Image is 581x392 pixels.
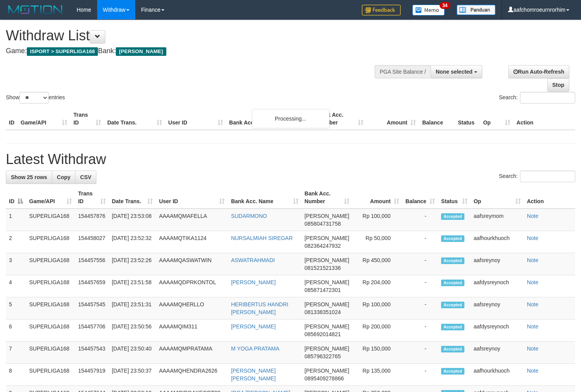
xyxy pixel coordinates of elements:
td: AAAAMQIM311 [156,319,228,342]
span: Accepted [441,280,464,286]
td: aafhourkhuoch [471,231,524,253]
th: Action [513,108,575,130]
td: aafsreymom [471,209,524,231]
td: 154457543 [75,342,109,364]
td: Rp 50,000 [352,231,403,253]
th: Amount [366,108,419,130]
span: [PERSON_NAME] [305,257,349,263]
span: Copy 085804731758 to clipboard [305,221,341,227]
label: Search: [499,171,575,182]
span: CSV [80,174,91,180]
td: SUPERLIGA168 [26,319,75,342]
td: 6 [6,319,26,342]
span: Accepted [441,257,464,264]
span: Accepted [441,346,464,352]
th: Date Trans.: activate to sort column ascending [109,187,156,209]
td: [DATE] 23:52:32 [109,231,156,253]
span: Accepted [441,235,464,242]
a: Copy [52,171,75,184]
td: 7 [6,342,26,364]
td: SUPERLIGA168 [26,275,75,297]
a: CSV [75,171,96,184]
td: 8 [6,364,26,386]
td: 4 [6,275,26,297]
th: ID [6,108,17,130]
td: Rp 135,000 [352,364,403,386]
th: User ID [165,108,226,130]
th: Bank Acc. Name [226,108,314,130]
th: Op [480,108,513,130]
td: 154457919 [75,364,109,386]
select: Showentries [19,92,49,104]
td: aafsreynoy [471,297,524,319]
a: [PERSON_NAME] [231,323,276,330]
span: Accepted [441,302,464,308]
td: 154457706 [75,319,109,342]
h1: Withdraw List [6,28,380,43]
button: None selected [431,65,482,78]
td: - [402,297,438,319]
th: Balance [419,108,455,130]
td: aafdysreynoch [471,319,524,342]
td: SUPERLIGA168 [26,231,75,253]
a: NURSALMIAH SIREGAR [231,235,293,241]
td: [DATE] 23:50:37 [109,364,156,386]
span: Copy 0895409278866 to clipboard [305,375,344,382]
span: None selected [436,69,473,75]
a: ASWATRAHMADI [231,257,275,263]
a: Stop [547,78,569,92]
td: - [402,342,438,364]
th: Status [455,108,480,130]
span: Copy 081338351024 to clipboard [305,309,341,315]
div: PGA Site Balance / [375,65,431,78]
label: Show entries [6,92,65,104]
span: ISPORT > SUPERLIGA168 [27,47,98,56]
td: [DATE] 23:52:26 [109,253,156,275]
td: AAAAMQDPRKONTOL [156,275,228,297]
span: [PERSON_NAME] [305,213,349,219]
a: Show 25 rows [6,171,52,184]
a: Note [527,213,539,219]
th: Game/API [17,108,70,130]
td: - [402,231,438,253]
th: Date Trans. [104,108,165,130]
td: - [402,364,438,386]
span: 34 [440,2,450,9]
input: Search: [520,171,575,182]
td: - [402,275,438,297]
td: SUPERLIGA168 [26,364,75,386]
span: Copy [57,174,70,180]
th: Trans ID [70,108,104,130]
h1: Latest Withdraw [6,152,575,167]
td: AAAAMQTIKA1124 [156,231,228,253]
a: Run Auto-Refresh [508,65,569,78]
span: Copy 085796322765 to clipboard [305,353,341,359]
td: 154458027 [75,231,109,253]
img: Button%20Memo.svg [412,5,445,16]
span: Show 25 rows [11,174,47,180]
td: 154457556 [75,253,109,275]
td: 5 [6,297,26,319]
a: Note [527,301,539,307]
a: HERIBERTUS HANDRI [PERSON_NAME] [231,301,288,315]
td: 1 [6,209,26,231]
td: Rp 204,000 [352,275,403,297]
td: [DATE] 23:51:31 [109,297,156,319]
td: aafsreynoy [471,253,524,275]
th: Bank Acc. Number [314,108,366,130]
a: Note [527,345,539,352]
span: [PERSON_NAME] [305,301,349,307]
th: ID: activate to sort column descending [6,187,26,209]
span: Accepted [441,368,464,375]
td: AAAAMQHENDRA2626 [156,364,228,386]
th: Op: activate to sort column ascending [471,187,524,209]
td: SUPERLIGA168 [26,253,75,275]
img: Feedback.jpg [362,5,401,16]
input: Search: [520,92,575,104]
a: Note [527,257,539,263]
td: 154457545 [75,297,109,319]
th: Bank Acc. Name: activate to sort column ascending [228,187,301,209]
a: M YOGA PRATAMA [231,345,279,352]
span: Copy 085871472301 to clipboard [305,287,341,293]
td: AAAAMQMPRATAMA [156,342,228,364]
